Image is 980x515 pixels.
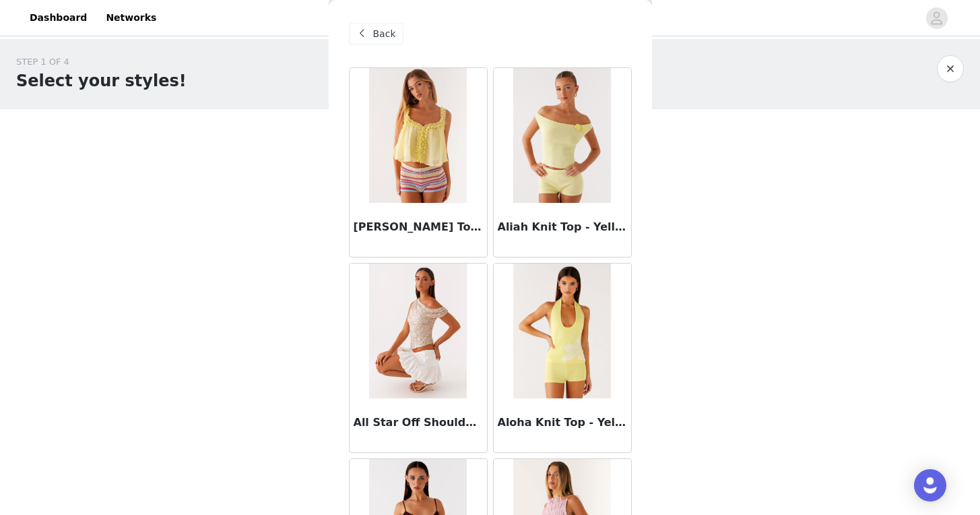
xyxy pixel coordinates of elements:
h3: All Star Off Shoulder Top - Silver [354,415,483,431]
a: Networks [98,3,164,33]
div: STEP 1 OF 4 [16,55,187,69]
img: All Star Off Shoulder Top - Silver [369,264,467,398]
h3: [PERSON_NAME] Top - Yellow [354,219,483,235]
a: Dashboard [22,3,95,33]
img: Aimee Top - Yellow [369,68,467,203]
h1: Select your styles! [16,69,187,93]
h3: Aloha Knit Top - Yellow [498,415,627,431]
span: Back [373,27,396,41]
img: Aloha Knit Top - Yellow [513,264,611,398]
img: Aliah Knit Top - Yellow [513,68,611,203]
div: Open Intercom Messenger [914,469,946,502]
div: avatar [930,7,943,29]
h3: Aliah Knit Top - Yellow [498,219,627,235]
